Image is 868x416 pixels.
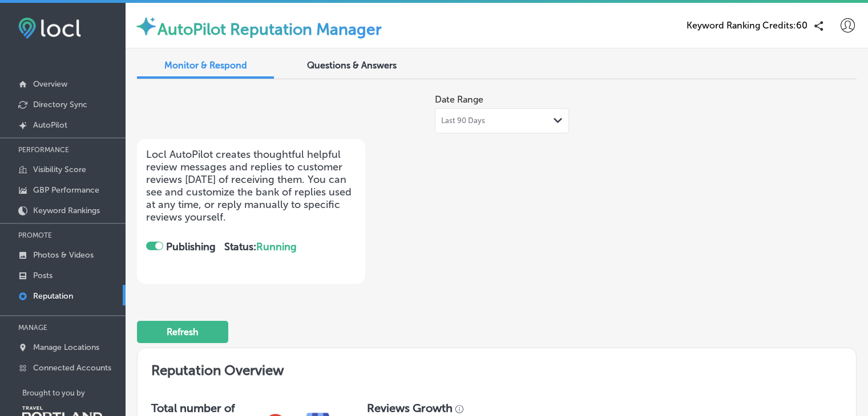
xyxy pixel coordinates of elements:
h2: Reputation Overview [138,348,856,388]
span: Questions & Answers [307,60,397,71]
p: Directory Sync [33,100,87,109]
span: Last 90 Days [441,116,485,125]
p: Posts [33,271,53,280]
p: Photos & Videos [33,250,94,260]
strong: Status: [224,240,297,253]
p: Connected Accounts [33,363,111,373]
p: Locl AutoPilot creates thoughtful helpful review messages and replies to customer reviews [DATE] ... [146,148,356,223]
label: Date Range [435,94,483,105]
p: Visibility Score [33,165,86,174]
button: Refresh [137,321,228,343]
label: AutoPilot Reputation Manager [158,20,382,39]
img: autopilot-icon [135,15,158,38]
span: Running [256,240,297,253]
p: Manage Locations [33,342,99,352]
img: fda3e92497d09a02dc62c9cd864e3231.png [18,18,81,39]
p: AutoPilot [33,120,67,130]
p: Brought to you by [22,389,126,397]
p: Overview [33,79,67,89]
p: Keyword Rankings [33,206,100,215]
span: Keyword Ranking Credits: 60 [687,20,808,31]
p: Reputation [33,291,73,301]
span: Monitor & Respond [164,60,247,71]
p: GBP Performance [33,185,99,195]
strong: Publishing [166,240,216,253]
h3: Reviews Growth [367,401,453,415]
